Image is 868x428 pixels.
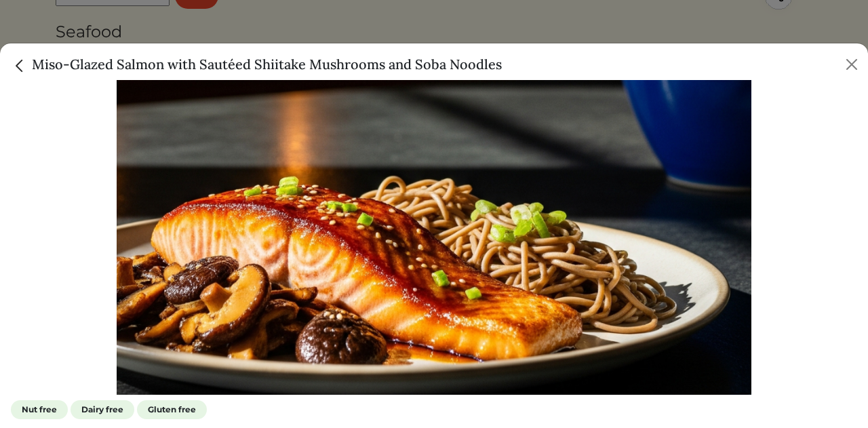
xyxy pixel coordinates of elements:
[11,54,502,75] h5: Miso-Glazed Salmon with Sautéed Shiitake Mushrooms and Soba Noodles
[11,57,28,75] img: back_caret-0738dc900bf9763b5e5a40894073b948e17d9601fd527fca9689b06ce300169f.svg
[11,56,32,73] a: Close
[71,400,134,419] span: Dairy free
[841,54,863,75] button: Close
[137,400,207,419] span: Gluten free
[11,400,68,419] span: Nut free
